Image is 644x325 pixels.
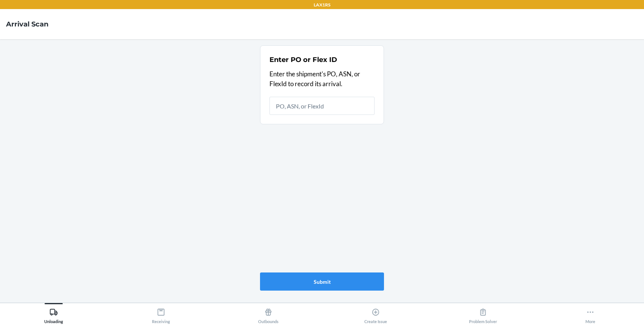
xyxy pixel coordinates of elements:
button: Create Issue [322,303,429,324]
div: Create Issue [364,305,387,324]
button: Submit [260,272,384,291]
input: PO, ASN, or FlexId [269,97,375,115]
button: Problem Solver [429,303,537,324]
button: Receiving [107,303,215,324]
p: Enter the shipment's PO, ASN, or FlexId to record its arrival. [269,69,375,88]
h4: Arrival Scan [6,19,48,29]
p: LAX1RS [314,2,330,8]
button: Outbounds [215,303,322,324]
div: More [585,305,595,324]
button: More [537,303,644,324]
div: Unloading [44,305,63,324]
div: Problem Solver [469,305,497,324]
h2: Enter PO or Flex ID [269,55,337,65]
div: Outbounds [258,305,279,324]
div: Receiving [152,305,170,324]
